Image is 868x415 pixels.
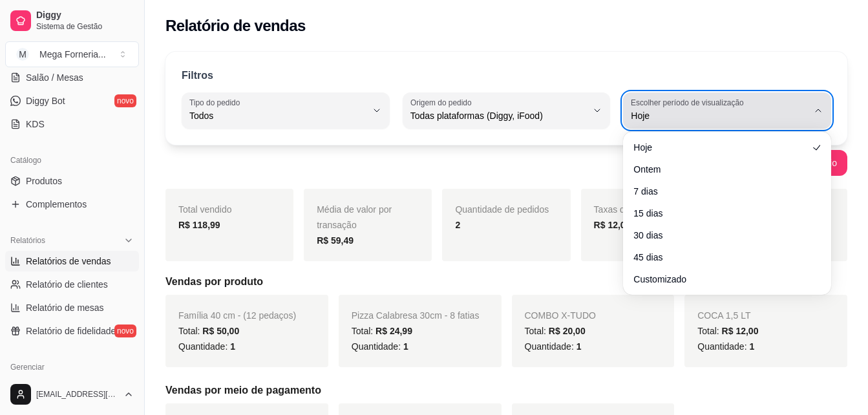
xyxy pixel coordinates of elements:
span: 45 dias [633,251,808,264]
span: Quantidade: [525,341,582,352]
span: Customizado [633,273,808,286]
span: KDS [26,118,45,131]
span: Família 40 cm - (12 pedaços) [178,310,296,321]
span: Relatórios de vendas [26,255,111,268]
span: [EMAIL_ADDRESS][DOMAIN_NAME] [36,389,118,399]
p: Filtros [182,68,213,83]
span: R$ 50,00 [202,326,239,336]
span: Total: [525,326,586,336]
span: Total vendido [178,204,232,215]
span: 15 dias [633,207,808,220]
span: Hoje [633,141,808,154]
span: Média de valor por transação [317,204,392,230]
span: COMBO X-TUDO [525,310,596,321]
span: Todas plataformas (Diggy, iFood) [410,109,587,122]
strong: R$ 118,99 [178,220,220,230]
span: 1 [230,341,235,352]
span: Total: [178,326,239,336]
span: Quantidade: [697,341,754,352]
div: Mega Forneria ... [39,48,106,61]
span: 1 [577,341,582,352]
span: Taxas de entrega [594,204,663,215]
span: Diggy Bot [26,94,65,107]
span: Relatório de clientes [26,278,108,291]
span: Quantidade de pedidos [455,204,549,215]
label: Tipo do pedido [189,97,244,108]
h2: Relatório de vendas [165,16,306,36]
span: 30 dias [633,229,808,242]
span: M [16,48,29,61]
span: COCA 1,5 LT [697,310,750,321]
span: R$ 12,00 [722,326,759,336]
span: Relatórios [10,235,45,246]
span: 7 dias [633,185,808,198]
span: R$ 20,00 [549,326,586,336]
span: Quantidade: [178,341,235,352]
span: Relatório de fidelidade [26,325,116,337]
span: Diggy [36,10,134,21]
span: Ontem [633,163,808,176]
label: Origem do pedido [410,97,476,108]
span: Hoje [631,109,808,122]
div: Catálogo [5,150,139,171]
h5: Vendas por meio de pagamento [165,383,847,398]
button: Select a team [5,41,139,67]
label: Escolher período de visualização [631,97,748,108]
span: 1 [749,341,754,352]
span: Pizza Calabresa 30cm - 8 fatias [352,310,480,321]
span: 1 [403,341,408,352]
span: Produtos [26,175,62,187]
span: Relatório de mesas [26,301,104,314]
span: Todos [189,109,366,122]
span: Salão / Mesas [26,71,83,84]
span: Sistema de Gestão [36,21,134,32]
strong: 2 [455,220,460,230]
h5: Vendas por produto [165,274,847,290]
strong: R$ 59,49 [317,235,354,246]
span: Total: [697,326,758,336]
div: Gerenciar [5,357,139,378]
span: Total: [352,326,412,336]
strong: R$ 12,00 [594,220,631,230]
span: Quantidade: [352,341,408,352]
span: R$ 24,99 [376,326,412,336]
span: Complementos [26,198,87,211]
